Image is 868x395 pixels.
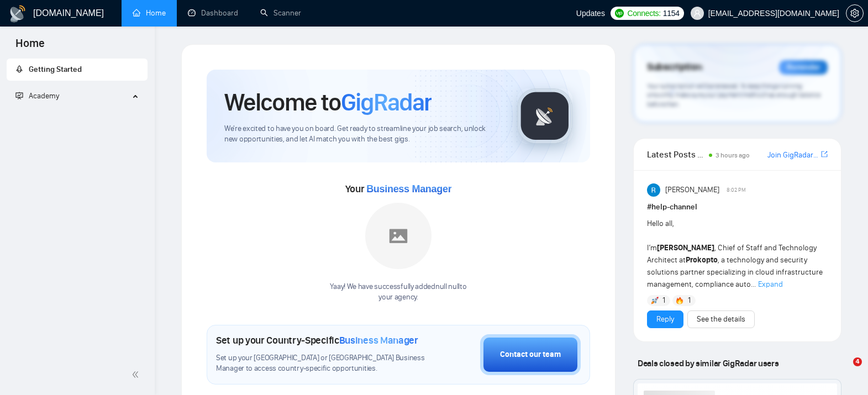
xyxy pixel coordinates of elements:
span: 8:02 PM [727,185,746,195]
img: placeholder.png [365,203,432,269]
a: dashboardDashboard [188,8,238,18]
span: Business Manager [366,183,451,194]
span: Updates [576,9,605,18]
a: homeHome [133,8,166,18]
strong: [PERSON_NAME] [657,243,714,252]
img: 🚀 [651,297,659,304]
span: Subscription [647,58,702,77]
img: Rohith Sanam [647,183,660,197]
span: Deals closed by similar GigRadar users [633,354,783,373]
div: Reminder [779,60,828,75]
span: Expand [758,280,783,289]
li: Getting Started [7,59,148,81]
div: Contact our team [500,349,561,361]
p: your agency . [330,292,466,303]
span: fund-projection-screen [15,92,23,99]
span: setting [846,9,863,18]
a: Reply [656,313,674,325]
span: rocket [15,65,23,73]
a: export [821,149,828,160]
span: Getting Started [29,65,82,74]
img: logo [9,5,27,23]
h1: # help-channel [647,201,828,213]
span: export [821,150,828,159]
span: 4 [853,357,862,366]
span: [PERSON_NAME] [665,184,719,196]
span: GigRadar [341,87,432,117]
a: searchScanner [260,8,301,18]
button: Contact our team [480,334,581,375]
span: 3 hours ago [716,151,750,159]
span: 1154 [663,7,680,19]
h1: Welcome to [224,87,432,117]
span: Latest Posts from the GigRadar Community [647,148,706,161]
img: upwork-logo.png [615,9,624,18]
span: Business Manager [339,334,418,346]
button: Reply [647,310,683,328]
div: Yaay! We have successfully added null null to [330,282,466,303]
h1: Set up your Country-Specific [216,334,418,346]
span: Your subscription will be renewed. To keep things running smoothly, make sure your payment method... [647,82,820,108]
strong: Prokopto [686,255,718,265]
span: Academy [15,91,59,101]
img: 🔥 [676,297,683,304]
span: Connects: [627,7,660,19]
span: Home [7,35,54,59]
span: We're excited to have you on board. Get ready to streamline your job search, unlock new opportuni... [224,124,499,145]
span: double-left [131,369,143,380]
img: gigradar-logo.png [517,88,572,144]
button: See the details [687,310,755,328]
span: Set up your [GEOGRAPHIC_DATA] or [GEOGRAPHIC_DATA] Business Manager to access country-specific op... [216,353,425,374]
span: Academy [29,91,59,101]
a: setting [846,9,864,18]
span: Hello all, I’m , Chief of Staff and Technology Architect at , a technology and security solutions... [647,219,823,289]
span: 1 [662,295,665,306]
a: Join GigRadar Slack Community [767,149,819,161]
button: setting [846,4,864,22]
span: 1 [688,295,691,306]
span: Your [345,183,452,195]
span: user [693,9,701,17]
a: See the details [697,313,745,325]
iframe: Intercom live chat [830,357,857,384]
